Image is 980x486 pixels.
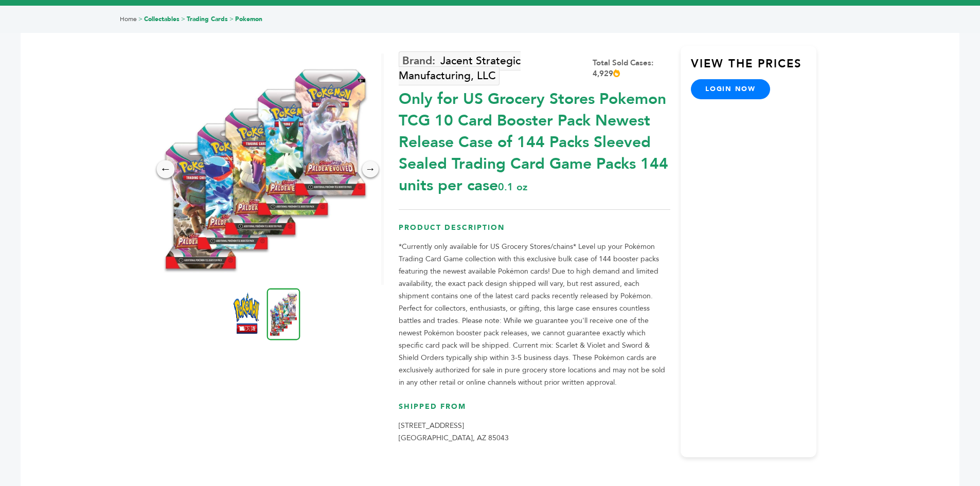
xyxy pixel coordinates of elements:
span: 0.1 oz [498,180,527,194]
img: *Only for US Grocery Stores* Pokemon TCG 10 Card Booster Pack – Newest Release (Case of 144 Packs... [150,53,381,285]
span: > [181,15,185,23]
h3: View the Prices [691,56,816,80]
a: Jacent Strategic Manufacturing, LLC [399,51,521,85]
span: > [229,15,234,23]
div: Total Sold Cases: 4,929 [593,58,670,79]
h3: Product Description [399,223,670,241]
a: Trading Cards [187,15,228,23]
a: login now [691,79,770,99]
h3: Shipped From [399,402,670,420]
a: Home [120,15,137,23]
a: Collectables [144,15,180,23]
div: → [362,161,379,177]
p: [STREET_ADDRESS] [GEOGRAPHIC_DATA], AZ 85043 [399,420,670,444]
div: ← [156,160,174,178]
span: > [138,15,142,23]
a: Pokemon [235,15,262,23]
p: *Currently only available for US Grocery Stores/chains* Level up your Pokémon Trading Card Game c... [399,241,670,389]
img: *Only for US Grocery Stores* Pokemon TCG 10 Card Booster Pack – Newest Release (Case of 144 Packs... [234,293,259,334]
img: *Only for US Grocery Stores* Pokemon TCG 10 Card Booster Pack – Newest Release (Case of 144 Packs... [266,288,300,340]
div: Only for US Grocery Stores Pokemon TCG 10 Card Booster Pack Newest Release Case of 144 Packs Slee... [399,83,670,196]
